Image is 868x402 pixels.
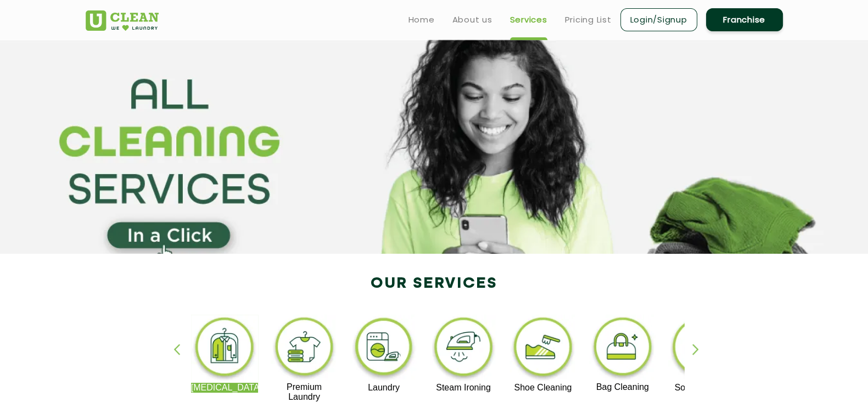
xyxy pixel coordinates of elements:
[271,382,338,402] p: Premium Laundry
[191,383,259,393] p: [MEDICAL_DATA]
[430,383,497,393] p: Steam Ironing
[191,315,259,383] img: dry_cleaning_11zon.webp
[668,383,736,393] p: Sofa Cleaning
[565,13,612,26] a: Pricing List
[589,315,657,382] img: bag_cleaning_11zon.webp
[620,8,697,31] a: Login/Signup
[271,315,338,382] img: premium_laundry_cleaning_11zon.webp
[350,315,418,383] img: laundry_cleaning_11zon.webp
[706,8,783,31] a: Franchise
[509,315,577,383] img: shoe_cleaning_11zon.webp
[86,10,159,31] img: UClean Laundry and Dry Cleaning
[452,13,492,26] a: About us
[350,383,418,393] p: Laundry
[510,13,547,26] a: Services
[668,315,736,383] img: sofa_cleaning_11zon.webp
[408,13,435,26] a: Home
[589,382,657,392] p: Bag Cleaning
[509,383,577,393] p: Shoe Cleaning
[430,315,497,383] img: steam_ironing_11zon.webp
